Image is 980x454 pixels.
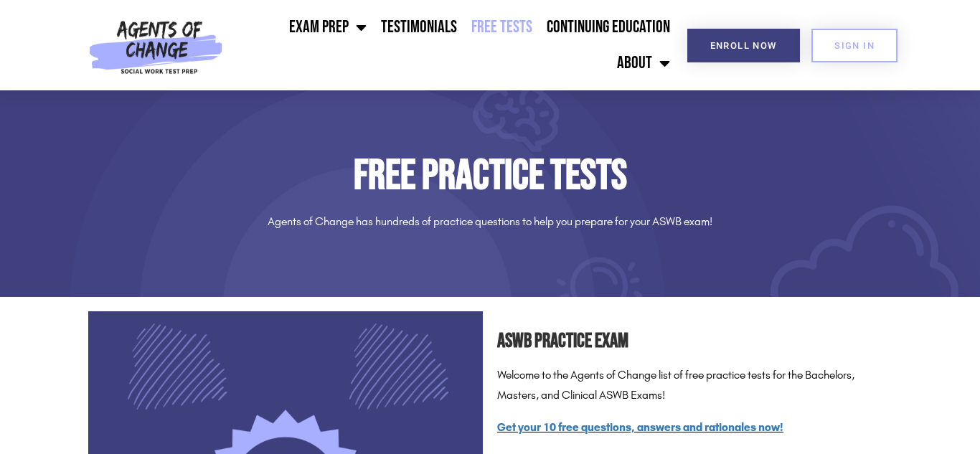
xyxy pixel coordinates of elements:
a: Free Tests [464,9,540,45]
a: About [610,45,677,81]
span: Enroll Now [710,41,777,50]
a: SIGN IN [811,29,897,62]
nav: Menu [229,9,677,81]
a: Testimonials [374,9,464,45]
a: Exam Prep [282,9,374,45]
span: SIGN IN [834,41,875,50]
a: Continuing Education [540,9,677,45]
a: Enroll Now [687,29,800,62]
